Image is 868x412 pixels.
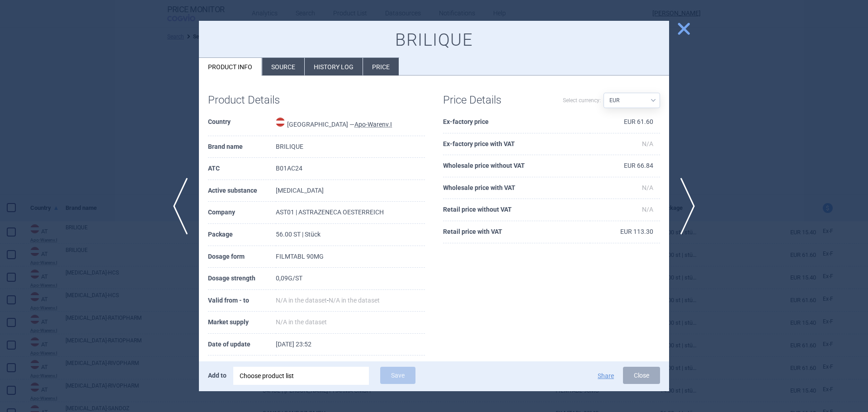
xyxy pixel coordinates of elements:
th: Ex-factory price [443,111,590,133]
td: [MEDICAL_DATA] [276,180,425,202]
td: 56.00 ST | Stück [276,224,425,246]
td: 0,09G/ST [276,268,425,290]
th: ATC [208,158,276,180]
p: Add to [208,367,226,384]
abbr: Apo-Warenv.I — Apothekerverlag Warenverzeichnis. Online database developed by the Österreichische... [354,121,392,128]
th: Package [208,224,276,246]
th: Ex-factory price with VAT [443,133,590,156]
h1: Product Details [208,94,316,107]
td: [GEOGRAPHIC_DATA] — [276,111,425,136]
span: N/A [642,140,653,147]
td: EUR 66.84 [590,155,660,177]
li: Product info [199,58,262,76]
th: Retail price without VAT [443,199,590,221]
td: FILMTABL 90MG [276,246,425,268]
th: Wholesale price without VAT [443,155,590,177]
img: Austria [276,118,285,127]
th: Active substance [208,180,276,202]
span: N/A in the dataset [329,297,380,304]
div: Choose product list [240,367,363,385]
label: Select currency: [563,93,601,108]
th: Brand name [208,136,276,158]
td: AST01 | ASTRAZENECA OESTERREICH [276,202,425,224]
th: Date of update [208,334,276,356]
span: N/A in the dataset [276,297,327,304]
button: Close [623,367,660,384]
div: Choose product list [233,367,369,385]
span: N/A [642,184,653,191]
li: History log [305,58,363,76]
td: - [276,290,425,312]
span: N/A in the dataset [276,318,327,326]
th: Dosage form [208,246,276,268]
td: EUR 113.30 [590,221,660,243]
span: N/A [642,206,653,213]
td: EUR 61.60 [590,111,660,133]
th: Market supply [208,312,276,334]
li: Price [363,58,399,76]
td: [DATE] 23:52 [276,334,425,356]
th: Company [208,202,276,224]
th: Country [208,111,276,136]
th: Valid from - to [208,290,276,312]
h1: BRILIQUE [208,30,660,51]
th: Wholesale price with VAT [443,177,590,199]
td: [DATE] [276,355,425,378]
th: Retail price with VAT [443,221,590,243]
li: Source [262,58,304,76]
th: Included from [208,355,276,378]
td: B01AC24 [276,158,425,180]
button: Save [380,367,415,384]
button: Share [598,373,614,379]
td: BRILIQUE [276,136,425,158]
th: Dosage strength [208,268,276,290]
h1: Price Details [443,94,552,107]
